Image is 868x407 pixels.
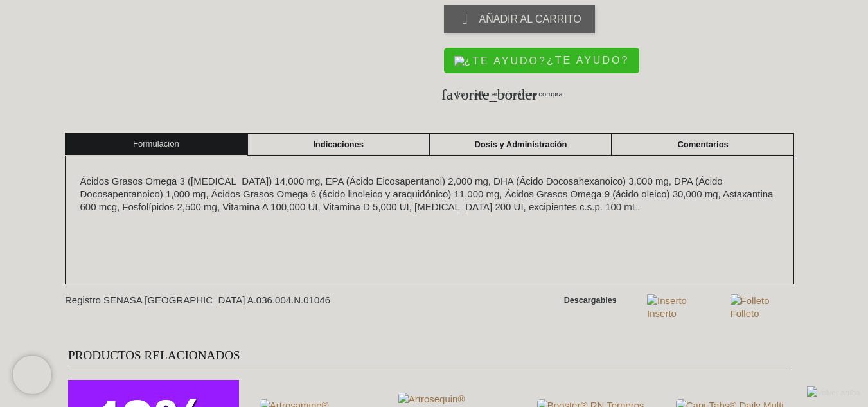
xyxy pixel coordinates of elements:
h2: Productos relacionados [68,345,791,370]
a: Indicaciones [247,133,430,156]
button: ¿TE AYUDO? [444,48,640,73]
a: Dosis y Administración [430,133,612,156]
a: Comentarios [612,133,794,156]
img: Inserto [647,294,687,307]
i:  [457,12,473,28]
a: Folleto [731,294,770,319]
img: Folleto [731,294,770,307]
img: Volver arriba [807,386,860,399]
div: Registro SENASA [GEOGRAPHIC_DATA] A.036.004.N.01046 [55,294,554,307]
i: favorite_border [441,87,457,102]
a: Inserto [647,294,687,319]
p: Ácidos Grasos Omega 3 ([MEDICAL_DATA]) 14,000 mg, EPA (Ácido Eicosapentanoi) 2,000 mg, DHA (Ácido... [80,175,779,213]
button: Añadir al carrito [444,5,595,33]
span: Lo pruebo en mi próxima compra [441,90,563,98]
iframe: Brevo live chat [13,356,51,394]
img: ¿TE AYUDO? [454,56,547,66]
strong: Descargables [564,296,617,305]
a: Formulación [65,133,247,155]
